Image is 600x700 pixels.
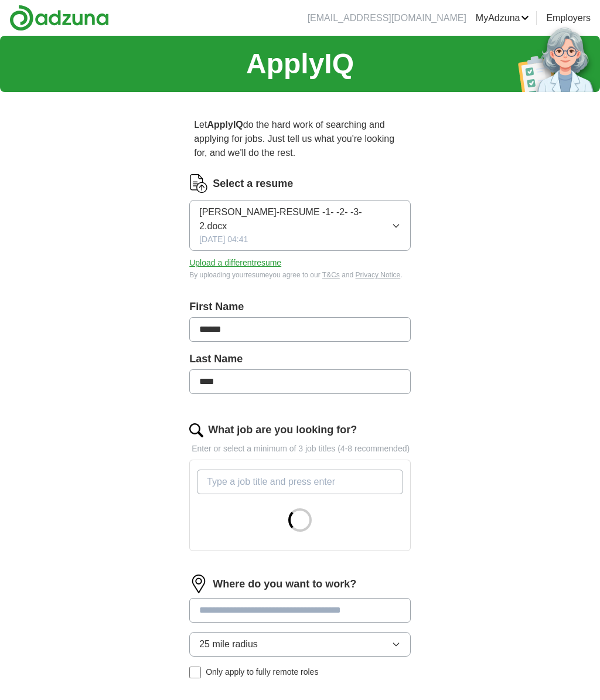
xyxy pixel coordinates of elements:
[199,205,391,233] span: [PERSON_NAME]-RESUME -1- -2- -3- 2.docx
[213,576,356,592] label: Where do you want to work?
[199,637,258,651] span: 25 mile radius
[546,11,591,25] a: Employers
[322,271,340,279] a: T&Cs
[356,271,401,279] a: Privacy Notice
[9,5,109,31] img: Adzuna logo
[189,113,411,165] p: Let do the hard work of searching and applying for jobs. Just tell us what you're looking for, an...
[308,11,466,25] li: [EMAIL_ADDRESS][DOMAIN_NAME]
[206,666,318,678] span: Only apply to fully remote roles
[189,423,203,437] img: search.png
[189,299,411,315] label: First Name
[189,270,411,280] div: By uploading your resume you agree to our and .
[197,470,403,494] input: Type a job title and press enter
[189,575,208,593] img: location.png
[189,200,411,251] button: [PERSON_NAME]-RESUME -1- -2- -3- 2.docx[DATE] 04:41
[208,422,357,438] label: What job are you looking for?
[213,176,293,192] label: Select a resume
[189,257,281,269] button: Upload a differentresume
[476,11,530,25] a: MyAdzuna
[189,632,411,657] button: 25 mile radius
[189,443,411,455] p: Enter or select a minimum of 3 job titles (4-8 recommended)
[199,233,248,246] span: [DATE] 04:41
[207,120,243,130] strong: ApplyIQ
[189,351,411,367] label: Last Name
[189,667,201,678] input: Only apply to fully remote roles
[189,174,208,193] img: CV Icon
[246,43,354,85] h1: ApplyIQ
